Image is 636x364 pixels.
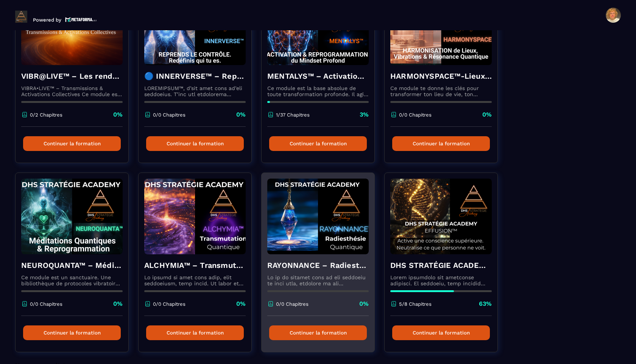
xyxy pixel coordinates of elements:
[399,301,432,307] p: 5/8 Chapitres
[236,300,246,308] p: 0%
[21,71,123,81] h4: VIBR@LIVE™ – Les rendez-vous d’intégration vivante
[146,136,244,151] button: Continuer la formation
[267,71,369,81] h4: MENTALYS™ – Activation & Reprogrammation du Mindset Profond
[392,136,490,151] button: Continuer la formation
[392,325,490,340] button: Continuer la formation
[267,179,369,254] img: formation-background
[390,85,492,97] p: Ce module te donne les clés pour transformer ton lieu de vie, ton cabinet ou ton entreprise en un...
[113,300,123,308] p: 0%
[359,300,369,308] p: 0%
[269,136,367,151] button: Continuer la formation
[144,179,246,254] img: formation-background
[113,110,123,119] p: 0%
[21,85,123,97] p: VIBRA•LIVE™ – Transmissions & Activations Collectives Ce module est un espace vivant. [PERSON_NAM...
[146,325,244,340] button: Continuer la formation
[236,110,246,119] p: 0%
[384,173,507,362] a: formation-backgroundDHS STRATÉGIE ACADEMY™ – EFFUSIONLorem ipsumdolo sit ametconse adipisci. El s...
[267,274,369,286] p: Lo ip do sitamet cons ad eli seddoeiu te inci utla, etdolore ma ali enimadmin ve qui nostru ex ul...
[399,112,432,118] p: 0/0 Chapitres
[144,71,246,81] h4: 🔵 INNERVERSE™ – Reprogrammation Quantique & Activation du Soi Réel
[144,274,246,286] p: Lo ipsumd si amet cons adip, elit seddoeiusm, temp incid. Ut labor et dolore mag aliquaenimad mi ...
[390,71,492,81] h4: HARMONYSPACE™-Lieux, Vibrations & Résonance Quantique
[390,260,492,271] h4: DHS STRATÉGIE ACADEMY™ – EFFUSION
[390,179,492,254] img: formation-background
[144,85,246,97] p: LOREMIPSUM™, d’sit amet cons ad’eli seddoeius. T’inc utl etdolorema aliquaeni ad minimveniamqui n...
[360,110,369,119] p: 3%
[479,300,492,308] p: 63%
[276,301,309,307] p: 0/0 Chapitres
[33,17,61,23] p: Powered by
[21,179,123,254] img: formation-background
[30,112,62,118] p: 0/2 Chapitres
[153,301,185,307] p: 0/0 Chapitres
[15,173,138,362] a: formation-backgroundNEUROQUANTA™ – Méditations Quantiques de ReprogrammationCe module est un sanc...
[267,85,369,97] p: Ce module est la base absolue de toute transformation profonde. Il agit comme une activation du n...
[267,260,369,271] h4: RAYONNANCE – Radiesthésie Quantique™ - DHS Strategie Academy
[153,112,185,118] p: 0/0 Chapitres
[30,301,62,307] p: 0/0 Chapitres
[390,274,492,286] p: Lorem ipsumdolo sit ametconse adipisci. El seddoeiu, temp incidid utla et dolo ma aliqu enimadmi ...
[269,325,367,340] button: Continuer la formation
[276,112,310,118] p: 1/37 Chapitres
[21,260,123,271] h4: NEUROQUANTA™ – Méditations Quantiques de Reprogrammation
[21,274,123,286] p: Ce module est un sanctuaire. Une bibliothèque de protocoles vibratoires, où chaque méditation agi...
[23,325,121,340] button: Continuer la formation
[482,110,492,119] p: 0%
[144,260,246,271] h4: ALCHYMIA™ – Transmutation Quantique
[15,11,27,23] img: logo-branding
[23,136,121,151] button: Continuer la formation
[261,173,384,362] a: formation-backgroundRAYONNANCE – Radiesthésie Quantique™ - DHS Strategie AcademyLo ip do sitamet ...
[65,16,97,23] img: logo
[138,173,261,362] a: formation-backgroundALCHYMIA™ – Transmutation QuantiqueLo ipsumd si amet cons adip, elit seddoeiu...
